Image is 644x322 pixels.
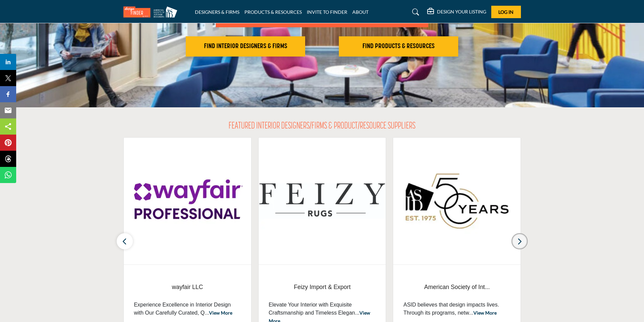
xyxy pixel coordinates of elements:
[123,6,181,17] img: Site Logo
[403,301,510,317] p: ASID believes that design impacts lives. Through its programs, netw...
[269,283,376,291] span: Feizy Import & Export
[352,9,369,15] a: ABOUT
[269,278,376,296] a: Feizy Import & Export
[134,283,241,291] span: wayfair LLC
[244,9,302,15] a: PRODUCTS & RESOURCES
[437,9,486,15] h5: DESIGN YOUR LISTING
[307,9,347,15] a: INVITE TO FINDER
[491,6,521,18] button: Log In
[229,121,415,132] h2: FEATURED INTERIOR DESIGNERS/FIRMS & PRODUCT/RESOURCE SUPPLIERS
[498,9,514,15] span: Log In
[406,7,423,17] a: Search
[186,36,305,57] button: FIND INTERIOR DESIGNERS & FIRMS
[195,9,239,15] a: DESIGNERS & FIRMS
[403,283,510,291] span: American Society of Int...
[339,36,458,57] button: FIND PRODUCTS & RESOURCES
[403,278,510,296] span: American Society of Interior Designers
[259,138,386,264] img: Feizy Import & Export
[427,8,486,16] div: DESIGN YOUR LISTING
[473,310,497,316] a: View More
[403,278,510,296] a: American Society of Int...
[209,310,232,316] a: View More
[124,138,251,264] img: wayfair LLC
[134,301,241,317] p: Experience Excellence in Interior Design with Our Carefully Curated, Q...
[393,138,521,264] img: American Society of Interior Designers
[341,42,456,50] h2: FIND PRODUCTS & RESOURCES
[188,42,303,50] h2: FIND INTERIOR DESIGNERS & FIRMS
[134,278,241,296] a: wayfair LLC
